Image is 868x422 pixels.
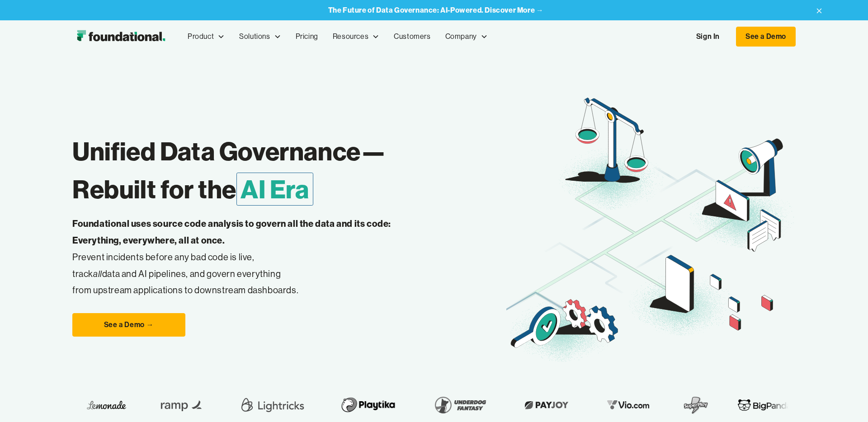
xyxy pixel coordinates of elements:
img: Vio.com [602,398,654,412]
div: Product [180,22,232,52]
em: all [93,268,102,279]
img: SuperPlay [683,392,708,417]
img: Lemonade [86,398,126,412]
div: Solutions [239,31,270,42]
span: AI Era [236,173,313,206]
a: Sign In [687,27,729,46]
img: Foundational Logo [72,28,170,46]
img: Playtika [335,392,400,417]
a: See a Demo → [72,313,185,337]
div: Company [438,22,495,52]
img: Payjoy [519,398,573,412]
a: Customers [387,22,438,52]
div: Company [445,31,477,42]
img: Ramp [155,392,209,417]
strong: The Future of Data Governance: AI-Powered. Discover More → [328,5,544,14]
h1: Unified Data Governance— Rebuilt for the [72,132,506,208]
a: Pricing [288,22,325,52]
strong: Foundational uses source code analysis to govern all the data and its code: Everything, everywher... [72,218,391,246]
div: Resources [325,22,387,52]
a: The Future of Data Governance: AI-Powered. Discover More → [328,6,544,14]
div: Solutions [232,22,288,52]
a: home [72,28,170,46]
img: Lightricks [238,392,307,417]
p: Prevent incidents before any bad code is live, track data and AI pipelines, and govern everything... [72,216,420,299]
a: See a Demo [736,27,796,47]
img: Underdog Fantasy [429,392,491,417]
div: Resources [333,31,368,42]
img: BigPanda [737,398,791,412]
div: Product [188,31,214,42]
